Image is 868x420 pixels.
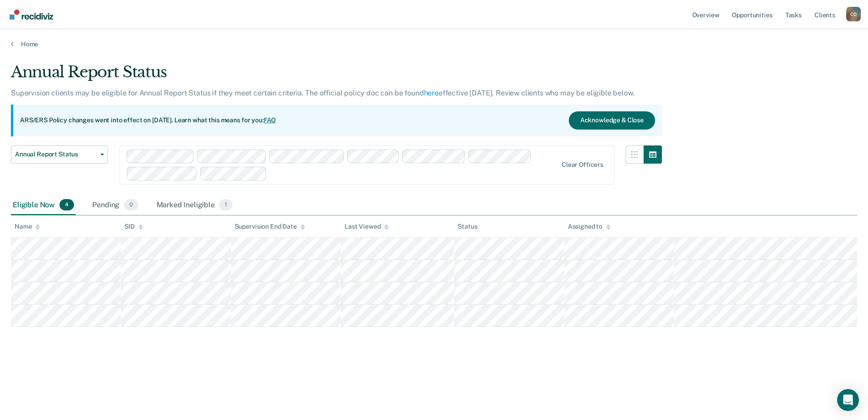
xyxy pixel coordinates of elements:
[846,7,861,21] div: C D
[124,199,138,211] span: 0
[155,195,235,215] div: Marked Ineligible1
[15,150,97,158] span: Annual Report Status
[235,223,305,230] div: Supervision End Date
[15,223,40,230] div: Name
[59,199,74,211] span: 4
[569,111,655,130] button: Acknowledge & Close
[264,116,276,124] a: FAQ
[219,199,232,211] span: 1
[562,161,603,169] div: Clear officers
[10,10,53,20] img: Recidiviz
[11,145,108,164] button: Annual Report Status
[124,223,143,230] div: SID
[11,63,662,89] div: Annual Report Status
[345,223,389,230] div: Last Viewed
[90,195,140,215] div: Pending0
[11,40,857,48] a: Home
[424,89,439,97] a: here
[846,7,861,21] button: Profile dropdown button
[568,223,611,230] div: Assigned to
[458,223,477,230] div: Status
[11,89,634,97] p: Supervision clients may be eligible for Annual Report Status if they meet certain criteria. The o...
[11,195,76,215] div: Eligible Now4
[837,389,859,411] div: Open Intercom Messenger
[20,116,276,125] p: ARS/ERS Policy changes went into effect on [DATE]. Learn what this means for you:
